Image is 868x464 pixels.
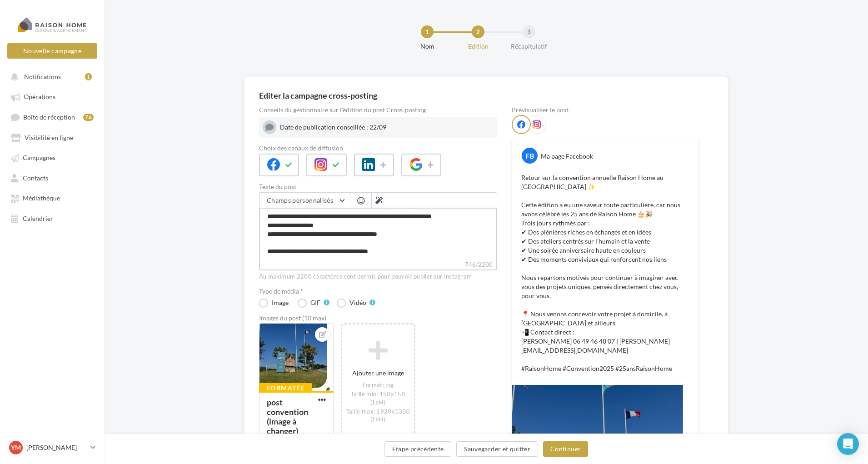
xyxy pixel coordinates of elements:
div: 76 [83,114,94,121]
div: Prévisualiser le post [512,107,699,113]
a: Contacts [5,170,99,186]
button: Sauvegarder et quitter [456,441,538,457]
a: Campagnes [5,149,99,165]
button: Champs personnalisés [259,193,350,208]
span: Visibilité en ligne [25,134,73,141]
button: Nouvelle campagne [7,43,97,59]
span: Campagnes [23,154,55,162]
button: Notifications 1 [5,68,95,85]
button: Continuer [543,441,588,457]
label: Choix des canaux de diffusion [259,145,497,151]
div: Au maximum 2200 caractères sont permis pour pouvoir publier sur Instagram [259,273,497,281]
div: Images du post (10 max) [259,315,497,321]
div: 1 [421,25,434,38]
div: 3 [523,25,535,38]
span: Opérations [24,93,55,101]
span: Calendrier [23,215,53,222]
a: Visibilité en ligne [5,129,99,145]
div: Date de publication conseillée : 22/09 [280,123,494,132]
span: Boîte de réception [23,113,75,121]
a: Médiathèque [5,190,99,206]
div: post convention (image à changer) [267,397,308,436]
div: FB [522,148,538,164]
span: Notifications [24,73,61,80]
div: 2 [472,25,484,38]
p: Retour sur la convention annuelle Raison Home au [GEOGRAPHIC_DATA] ✨ Cette édition a eu une saveu... [521,173,689,373]
div: GIF [310,299,320,306]
label: Texte du post [259,184,497,190]
div: 1 [85,73,92,80]
span: Champs personnalisés [267,196,333,204]
span: Médiathèque [23,195,60,202]
label: Type de média * [259,288,497,294]
div: Image [272,299,289,306]
a: Opérations [5,88,99,105]
label: 746/2200 [259,260,497,270]
button: Étape précédente [384,441,452,457]
span: YM [11,443,21,452]
div: Open Intercom Messenger [837,433,859,455]
div: Nom [398,42,456,51]
span: Contacts [23,174,48,182]
div: Conseils du gestionnaire sur l'édition du post Cross-posting [259,107,497,113]
div: Editer la campagne cross-posting [259,91,377,100]
p: [PERSON_NAME] [26,443,87,452]
div: Formatée [259,383,312,393]
div: Récapitulatif [500,42,558,51]
div: Edition [449,42,507,51]
a: YM [PERSON_NAME] [7,439,97,456]
a: Boîte de réception76 [5,109,99,125]
div: Vidéo [349,299,366,306]
div: Ma page Facebook [541,152,593,161]
a: Calendrier [5,210,99,226]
